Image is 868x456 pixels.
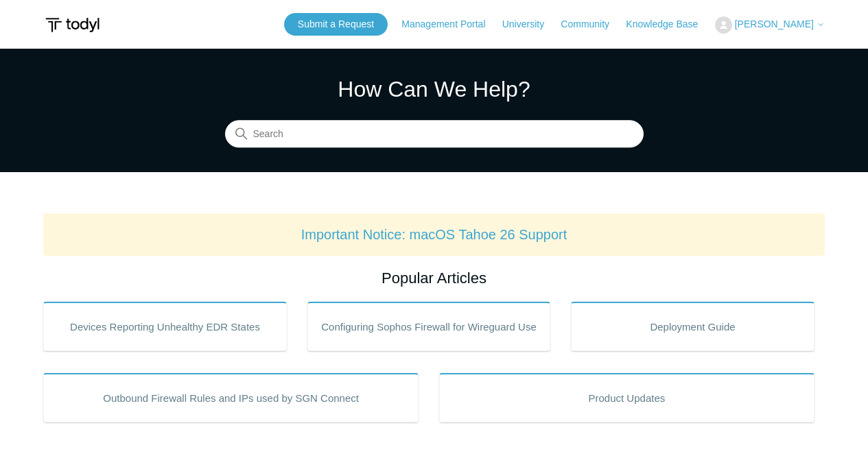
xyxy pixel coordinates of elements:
a: Management Portal [401,17,499,32]
input: Search [225,121,644,148]
h2: Popular Articles [43,267,825,289]
a: Configuring Sophos Firewall for Wireguard Use [307,302,551,351]
a: Important Notice: macOS Tahoe 26 Support [301,227,567,242]
span: [PERSON_NAME] [735,19,814,29]
a: Outbound Firewall Rules and IPs used by SGN Connect [43,373,419,422]
h1: How Can We Help? [225,73,644,106]
a: Knowledge Base [626,17,712,32]
a: Community [561,17,623,32]
a: Deployment Guide [571,302,814,351]
img: Todyl Support Center Help Center home page [43,12,102,38]
a: University [502,17,558,32]
button: [PERSON_NAME] [715,16,825,34]
a: Devices Reporting Unhealthy EDR States [43,302,287,351]
a: Submit a Request [284,13,388,36]
a: Product Updates [439,373,814,422]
